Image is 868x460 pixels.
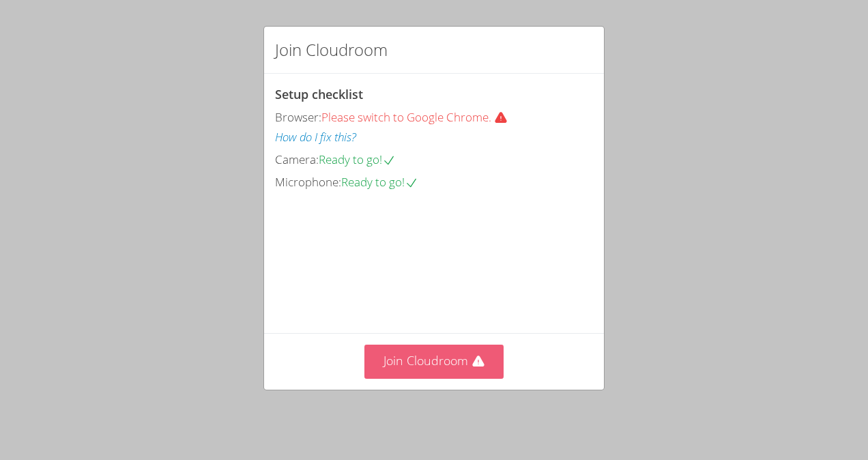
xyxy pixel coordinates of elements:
span: Browser: [275,109,321,125]
span: Ready to go! [341,174,418,190]
span: Please switch to Google Chrome. [321,109,513,125]
span: Setup checklist [275,86,363,102]
button: Join Cloudroom [364,345,504,378]
span: Camera: [275,152,319,167]
span: Ready to go! [319,152,396,167]
span: Microphone: [275,174,341,190]
h2: Join Cloudroom [275,38,388,62]
button: How do I fix this? [275,128,356,147]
